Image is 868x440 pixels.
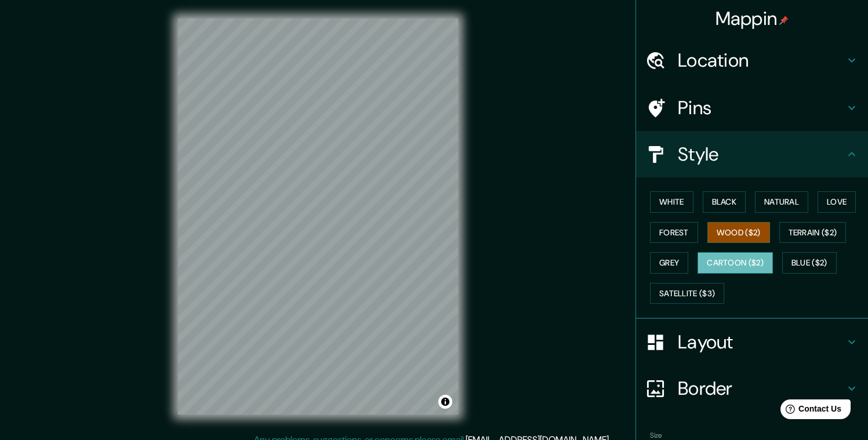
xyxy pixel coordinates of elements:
canvas: Map [178,19,458,414]
button: Blue ($2) [782,252,837,274]
h4: Mappin [716,7,789,30]
button: Love [818,191,856,213]
div: Border [636,365,868,412]
div: Location [636,37,868,83]
h4: Border [678,377,845,400]
iframe: Help widget launcher [765,395,855,427]
div: Style [636,131,868,177]
button: Toggle attribution [438,395,452,409]
h4: Pins [678,96,845,119]
div: Layout [636,319,868,365]
button: Cartoon ($2) [698,252,773,274]
h4: Layout [678,330,845,354]
div: Pins [636,85,868,131]
img: pin-icon.png [779,16,789,25]
button: White [650,191,693,213]
button: Natural [755,191,808,213]
button: Forest [650,222,698,243]
button: Satellite ($3) [650,283,724,304]
button: Wood ($2) [707,222,770,243]
h4: Location [678,49,845,72]
button: Terrain ($2) [779,222,847,243]
button: Grey [650,252,688,274]
button: Black [703,191,746,213]
h4: Style [678,143,845,166]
